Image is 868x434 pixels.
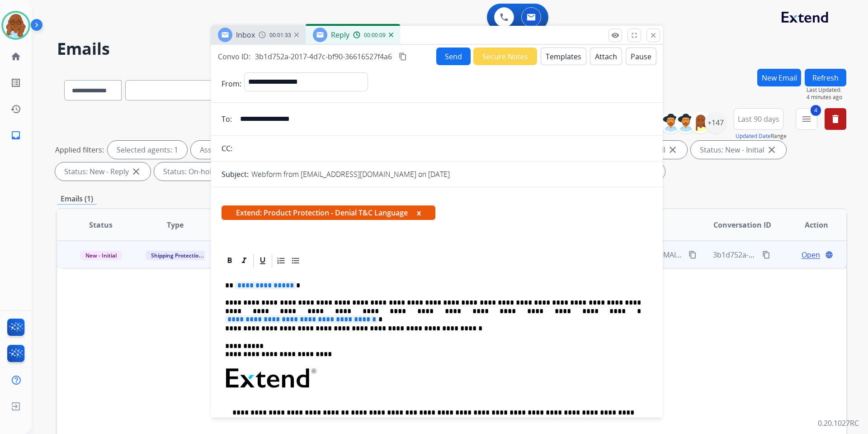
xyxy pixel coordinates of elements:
div: Selected agents: 1 [108,141,187,159]
mat-icon: close [667,144,678,155]
span: 4 [811,105,821,116]
span: 00:01:33 [269,32,291,39]
p: CC: [222,143,232,154]
button: New Email [757,69,801,86]
p: From: [222,78,241,89]
button: Updated Date [736,133,771,140]
mat-icon: close [131,166,142,177]
p: 0.20.1027RC [818,418,859,429]
div: Italic [237,254,251,267]
p: Convo ID: [218,51,250,62]
span: Reply [331,30,349,40]
mat-icon: language [825,251,833,259]
div: Ordered List [274,254,288,267]
mat-icon: home [10,51,21,62]
mat-icon: content_copy [689,251,697,259]
span: Conversation ID [713,219,771,230]
span: Open [802,249,820,260]
mat-icon: delete [830,114,841,124]
p: Emails (1) [57,193,97,205]
h2: Emails [57,40,846,58]
img: avatar [3,13,28,38]
p: To: [222,114,232,124]
span: 4 minutes ago [807,94,846,101]
div: Underline [256,254,269,267]
button: 4 [796,108,817,130]
span: 3b1d752a-2017-4d7c-bf90-36616527f4a6 [713,250,850,260]
button: Secure Notes [473,48,537,65]
div: +147 [705,112,726,134]
div: Bold [223,254,236,267]
button: Refresh [805,69,846,86]
mat-icon: history [10,104,21,114]
span: 3b1d752a-2017-4d7c-bf90-36616527f4a6 [255,52,392,62]
div: Status: New - Reply [55,162,151,181]
span: Type [167,219,184,230]
button: Attach [590,48,622,65]
span: Last 90 days [738,117,779,121]
mat-icon: content_copy [762,251,770,259]
span: Extend: Product Protection - Denial T&C Language [222,205,435,220]
button: Last 90 days [734,108,783,130]
span: Last Updated: [807,86,846,94]
div: Assigned to me [191,141,261,159]
mat-icon: close [766,144,777,155]
div: Status: New - Initial [691,141,786,159]
button: Templates [541,48,586,65]
p: Webform from [EMAIL_ADDRESS][DOMAIN_NAME] on [DATE] [251,169,450,180]
span: Range [736,132,787,140]
button: x [417,207,421,218]
span: Shipping Protection [146,251,208,260]
mat-icon: menu [801,114,812,124]
div: Status: On-hold – Internal [154,162,272,181]
mat-icon: fullscreen [630,31,638,39]
span: Status [89,219,113,230]
p: Subject: [222,169,249,180]
p: Applied filters: [55,144,104,155]
mat-icon: remove_red_eye [611,31,619,39]
mat-icon: content_copy [399,52,407,61]
mat-icon: inbox [10,130,21,141]
div: Bullet List [289,254,302,267]
span: 00:00:09 [364,32,386,39]
button: Send [436,48,471,65]
mat-icon: list_alt [10,77,21,88]
span: New - Initial [80,251,122,260]
span: Inbox [236,30,255,40]
th: Action [772,209,846,241]
button: Pause [626,48,656,65]
mat-icon: close [649,31,657,39]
